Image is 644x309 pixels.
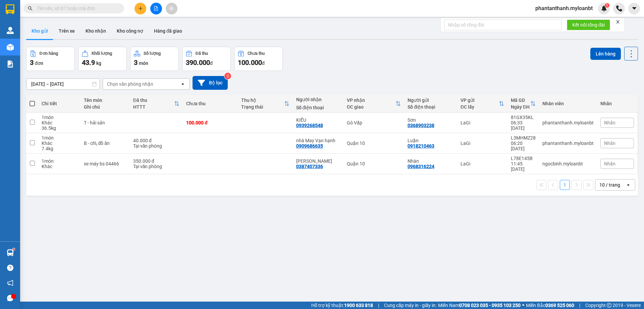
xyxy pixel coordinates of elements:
div: 0909686635 [296,143,323,149]
div: ngocbinh.myloanbt [542,161,594,166]
div: xe máy bs 04466 [84,161,126,166]
button: caret-down [628,3,640,14]
input: Tìm tên, số ĐT hoặc mã đơn [37,5,116,12]
div: 1 món [42,115,77,120]
span: đ [262,61,265,66]
div: 36.5 kg [42,125,77,131]
div: Sơn [408,117,454,123]
div: 06:33 [DATE] [511,120,536,131]
span: 390.000 [186,59,210,67]
span: 3 [30,59,34,67]
div: ĐC lấy [461,104,499,110]
span: | [579,302,580,309]
sup: 2 [224,73,231,79]
button: Lên hàng [590,48,621,60]
span: copyright [607,303,611,308]
img: phone-icon [616,5,622,11]
img: warehouse-icon [7,27,14,34]
span: | [378,302,379,309]
button: Kho nhận [80,23,111,39]
th: Toggle SortBy [130,95,183,113]
span: message [7,295,13,301]
img: logo-vxr [6,4,14,14]
button: Trên xe [53,23,80,39]
div: Nhàn [408,158,454,164]
span: file-add [154,6,158,11]
img: warehouse-icon [7,249,14,256]
div: Trạng thái [241,104,284,110]
span: aim [169,6,174,11]
strong: 1900 633 818 [344,303,373,308]
div: LaGi [461,141,504,146]
div: Chưa thu [186,101,234,106]
span: 1 [606,3,608,8]
button: Bộ lọc [193,76,228,90]
div: Đã thu [196,51,208,56]
div: 7.4 kg [42,146,77,151]
button: Khối lượng43.9kg [78,47,127,71]
div: 350.000 đ [133,158,179,164]
span: đơn [35,61,43,66]
div: 06:20 [DATE] [511,141,536,151]
button: Chưa thu100.000đ [234,47,283,71]
div: Ghi chú [84,104,126,110]
img: solution-icon [7,61,14,68]
span: Hỗ trợ kỹ thuật: [311,302,373,309]
span: plus [138,6,143,11]
div: HTTT [133,104,174,110]
div: Nhân viên [542,101,594,106]
div: Mã GD [511,98,530,103]
button: Kho gửi [26,23,53,39]
button: 1 [560,180,570,190]
strong: 0369 525 060 [545,303,574,308]
div: 1 món [42,158,77,164]
div: Khác [42,120,77,125]
span: 3 [134,59,138,67]
div: VP gửi [461,98,499,103]
th: Toggle SortBy [507,95,539,113]
span: 100.000 [238,59,262,67]
button: file-add [150,3,162,14]
th: Toggle SortBy [343,95,404,113]
span: kg [96,61,101,66]
div: KIỀU [296,117,340,123]
div: 0387407336 [296,164,323,169]
div: Đơn hàng [40,51,58,56]
div: B - chỉ, đồ ăn [84,141,126,146]
div: Vân [296,158,340,164]
div: Đã thu [133,98,174,103]
span: notification [7,280,13,286]
div: L78E145B [511,156,536,161]
div: Tại văn phòng [133,143,179,149]
div: Quận 10 [347,141,401,146]
div: Người gửi [408,98,454,103]
div: 1 món [42,135,77,141]
input: Select a date range. [26,79,100,89]
button: Hàng đã giao [149,23,187,39]
span: Kết nối tổng đài [572,21,605,29]
div: Số điện thoại [296,105,340,110]
span: đ [210,61,213,66]
div: phantanthanh.myloanbt [542,141,594,146]
span: search [28,6,33,11]
svg: open [626,182,631,188]
div: Thu hộ [241,98,284,103]
div: 0968316224 [408,164,434,169]
span: 43.9 [82,59,95,67]
button: Đơn hàng3đơn [26,47,75,71]
div: Chọn văn phòng nhận [107,81,153,87]
div: Luận [408,138,454,143]
span: ⚪️ [522,304,524,307]
strong: 0708 023 035 - 0935 103 250 [459,303,521,308]
svg: open [180,81,185,87]
span: Nhãn [604,120,615,125]
span: Cung cấp máy in - giấy in: [384,302,436,309]
span: caret-down [631,5,637,11]
div: 100.000 đ [186,120,234,125]
span: Miền Nam [438,302,521,309]
div: 11:45 [DATE] [511,161,536,172]
div: ĐC giao [347,104,395,110]
img: warehouse-icon [7,44,14,51]
sup: 1 [13,248,15,250]
div: Chi tiết [42,101,77,106]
